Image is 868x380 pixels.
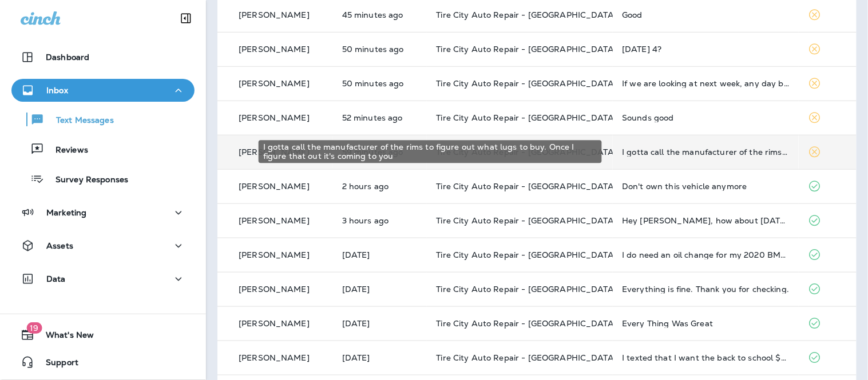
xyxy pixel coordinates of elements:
div: I texted that I want the back to school $79 special. [622,353,790,362]
p: [PERSON_NAME] [239,147,310,157]
div: I gotta call the manufacturer of the rims to figure out what lugs to buy. Once I figure that out ... [259,140,602,163]
p: [PERSON_NAME] [239,113,310,122]
button: Marketing [11,201,195,224]
p: Aug 23, 2025 12:04 PM [342,319,418,328]
div: Everything is fine. Thank you for checking. [622,285,790,294]
p: Aug 23, 2025 05:14 PM [342,250,418,259]
p: Aug 25, 2025 02:57 PM [342,45,418,54]
button: Dashboard [11,46,195,69]
button: Assets [11,234,195,257]
p: [PERSON_NAME] [239,45,310,54]
p: Aug 25, 2025 01:38 PM [342,182,418,191]
div: I do need an oil change for my 2020 BMW 750i. Also, getting a rubbing noise from front right whee... [622,250,790,259]
div: Good [622,10,790,19]
button: Collapse Sidebar [170,7,202,30]
button: Reviews [11,137,195,161]
button: Data [11,267,195,290]
span: Tire City Auto Repair - [GEOGRAPHIC_DATA] [436,78,617,89]
span: Tire City Auto Repair - [GEOGRAPHIC_DATA] [436,10,617,20]
div: Sounds good [622,113,790,122]
p: Aug 23, 2025 02:03 PM [342,285,418,294]
p: Aug 25, 2025 02:55 PM [342,113,418,122]
span: Tire City Auto Repair - [GEOGRAPHIC_DATA] [436,318,617,329]
p: [PERSON_NAME] [239,285,310,294]
span: What's New [34,330,94,344]
p: [PERSON_NAME] [239,182,310,191]
button: Text Messages [11,107,195,131]
p: Dashboard [46,53,89,62]
p: Assets [46,241,73,250]
p: Aug 25, 2025 03:02 PM [342,10,418,19]
span: Tire City Auto Repair - [GEOGRAPHIC_DATA] [436,113,617,123]
p: Inbox [46,86,68,95]
p: Aug 25, 2025 12:06 PM [342,216,418,225]
div: I gotta call the manufacturer of the rims to figure out what lugs to buy. Once I figure that out ... [622,147,790,157]
span: Tire City Auto Repair - [GEOGRAPHIC_DATA] [436,284,617,294]
p: Survey Responses [44,175,128,186]
p: Data [46,274,66,283]
p: [PERSON_NAME] [239,319,310,328]
button: Inbox [11,79,195,102]
span: 19 [26,322,42,334]
div: Don't own this vehicle anymore [622,182,790,191]
div: If we are looking at next week, any day but prefer morning if possible. If it's this week I can d... [622,79,790,88]
button: 19What's New [11,323,195,346]
p: [PERSON_NAME] [239,79,310,88]
div: Thursday 4? [622,45,790,54]
span: Tire City Auto Repair - [GEOGRAPHIC_DATA] [436,353,617,363]
span: Tire City Auto Repair - [GEOGRAPHIC_DATA] [436,44,617,54]
span: Tire City Auto Repair - [GEOGRAPHIC_DATA] [436,181,617,191]
p: [PERSON_NAME] [239,10,310,19]
p: [PERSON_NAME] [239,216,310,225]
button: Support [11,351,195,374]
p: Marketing [46,208,86,217]
p: Aug 25, 2025 02:57 PM [342,79,418,88]
p: Reviews [44,145,88,156]
span: Tire City Auto Repair - [GEOGRAPHIC_DATA] [436,250,617,260]
p: [PERSON_NAME] [239,353,310,362]
p: Aug 23, 2025 11:25 AM [342,353,418,362]
p: [PERSON_NAME] [239,250,310,259]
button: Survey Responses [11,167,195,191]
div: Every Thing Was Great [622,319,790,328]
div: Hey Mike, how about tomorrow morning, I'll drop off my 2007 Dodge Ram 1500. Need synthetic oil ch... [622,216,790,225]
p: Text Messages [45,115,114,126]
span: Support [34,358,78,371]
span: Tire City Auto Repair - [GEOGRAPHIC_DATA] [436,215,617,226]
